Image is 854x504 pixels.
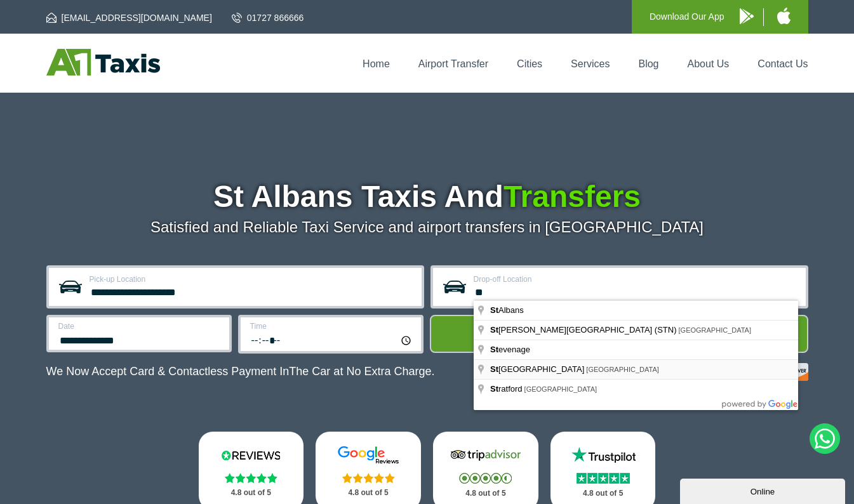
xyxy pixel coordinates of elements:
span: St [490,364,498,374]
span: evenage [490,345,532,354]
img: Stars [459,473,512,484]
a: Cities [517,58,542,69]
img: A1 Taxis St Albans LTD [46,49,160,76]
span: Transfers [504,180,641,213]
img: Trustpilot [565,446,641,465]
span: The Car at No Extra Charge. [289,365,434,378]
span: Albans [490,305,526,315]
a: Blog [638,58,658,69]
span: [GEOGRAPHIC_DATA] [490,364,586,374]
img: Reviews.io [213,446,289,465]
img: Google [330,446,406,465]
p: 4.8 out of 5 [447,486,524,501]
p: Download Our App [650,9,724,25]
p: 4.8 out of 5 [564,486,642,501]
img: A1 Taxis iPhone App [777,8,791,24]
span: [PERSON_NAME][GEOGRAPHIC_DATA] (STN) [490,325,679,335]
a: About Us [688,58,730,69]
img: Stars [342,473,395,483]
span: St [490,325,498,335]
a: Services [571,58,610,69]
iframe: chat widget [680,476,848,504]
a: [EMAIL_ADDRESS][DOMAIN_NAME] [46,11,212,24]
a: Home [363,58,390,69]
img: Stars [577,473,630,484]
h1: St Albans Taxis And [46,182,808,212]
button: Get Quote [430,315,808,353]
a: Contact Us [757,58,808,69]
a: 01727 866666 [232,11,304,24]
label: Drop-off Location [474,275,798,283]
p: We Now Accept Card & Contactless Payment In [46,365,435,378]
a: Airport Transfer [418,58,488,69]
span: St [490,384,498,394]
span: [GEOGRAPHIC_DATA] [679,326,752,334]
p: Satisfied and Reliable Taxi Service and airport transfers in [GEOGRAPHIC_DATA] [46,218,808,236]
span: St [490,305,498,315]
label: Pick-up Location [90,275,414,283]
span: ratford [490,384,524,394]
p: 4.8 out of 5 [330,485,407,501]
label: Time [250,322,413,330]
img: Stars [225,473,277,483]
span: [GEOGRAPHIC_DATA] [586,366,659,373]
img: Tripadvisor [448,446,524,465]
p: 4.8 out of 5 [213,485,290,501]
img: A1 Taxis Android App [740,8,754,24]
label: Date [58,322,222,330]
span: [GEOGRAPHIC_DATA] [524,385,597,393]
span: St [490,345,498,354]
